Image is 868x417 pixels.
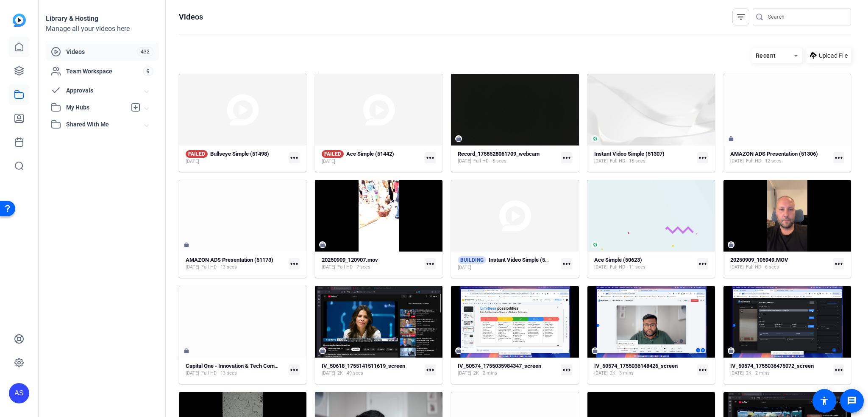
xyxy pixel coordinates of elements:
strong: IV_50618_1755141511619_screen [322,363,405,369]
span: [DATE] [594,264,608,271]
mat-icon: more_horiz [425,364,436,375]
mat-icon: more_horiz [833,258,844,269]
strong: Instant Video Simple (51307) [594,151,665,157]
mat-icon: more_horiz [289,364,300,375]
h1: Videos [179,12,203,22]
span: Full HD - 7 secs [337,264,370,271]
span: Full HD - 5 secs [473,158,506,165]
div: Manage all your videos here [46,24,159,34]
span: [DATE] [322,370,335,377]
strong: AMAZON ADS Presentation (51306) [730,151,818,157]
strong: IV_50574_1755036475072_screen [730,363,814,369]
span: [DATE] [730,158,744,165]
a: BUILDINGInstant Video Simple (51172)[DATE] [458,256,557,271]
span: Upload File [819,51,848,60]
a: Instant Video Simple (51307)[DATE]Full HD - 15 secs [594,151,694,165]
img: blue-gradient.svg [13,14,26,27]
strong: Bullseye Simple (51498) [210,151,269,157]
span: [DATE] [186,264,199,271]
button: Upload File [807,48,851,63]
span: Full HD - 11 secs [610,264,645,271]
strong: 20250909_120907.mov [322,257,378,263]
a: IV_50574_1755035984347_screen[DATE]2K - 2 mins [458,363,557,377]
mat-expansion-panel-header: Shared With Me [46,116,159,133]
span: Recent [756,52,776,59]
a: AMAZON ADS Presentation (51306)[DATE]Full HD - 12 secs [730,151,830,165]
mat-icon: more_horiz [561,152,572,163]
mat-icon: more_horiz [561,364,572,375]
strong: Ace Simple (50623) [594,257,642,263]
strong: Capital One - Innovation & Tech Communications Simple (50900) [186,363,342,369]
span: 2K - 49 secs [337,370,363,377]
strong: IV_50574_1755035984347_screen [458,363,541,369]
span: FAILED [322,150,344,158]
strong: IV_50574_1755036148426_screen [594,363,678,369]
span: 2K - 2 mins [746,370,770,377]
div: Library & Hosting [46,14,159,24]
mat-icon: accessibility [819,396,829,406]
span: Videos [66,48,137,56]
span: [DATE] [458,370,471,377]
strong: Record_1758528061709_webcam [458,151,540,157]
span: My Hubs [66,103,126,112]
span: [DATE] [458,264,471,271]
span: Full HD - 13 secs [201,264,237,271]
span: [DATE] [186,370,199,377]
span: [DATE] [594,370,608,377]
a: FAILEDAce Simple (51442)[DATE] [322,150,421,165]
mat-icon: more_horiz [561,258,572,269]
mat-icon: more_horiz [425,152,436,163]
strong: 20250909_105949.MOV [730,257,788,263]
input: Search [768,12,844,22]
span: Full HD - 13 secs [201,370,237,377]
mat-icon: more_horiz [289,152,300,163]
mat-icon: filter_list [736,12,746,22]
mat-icon: more_horiz [697,152,708,163]
span: [DATE] [458,158,471,165]
a: AMAZON ADS Presentation (51173)[DATE]Full HD - 13 secs [186,257,285,271]
span: Full HD - 12 secs [746,158,782,165]
strong: AMAZON ADS Presentation (51173) [186,257,273,263]
mat-icon: more_horiz [425,258,436,269]
span: 2K - 2 mins [473,370,497,377]
a: Record_1758528061709_webcam[DATE]Full HD - 5 secs [458,151,557,165]
a: Ace Simple (50623)[DATE]Full HD - 11 secs [594,257,694,271]
span: BUILDING [458,256,486,264]
span: Full HD - 6 secs [746,264,779,271]
mat-icon: more_horiz [289,258,300,269]
a: 20250909_120907.mov[DATE]Full HD - 7 secs [322,257,421,271]
span: [DATE] [730,264,744,271]
span: FAILED [186,150,208,158]
span: [DATE] [322,158,335,165]
mat-icon: message [847,396,857,406]
span: [DATE] [594,158,608,165]
span: 9 [143,67,153,76]
span: Full HD - 15 secs [610,158,645,165]
mat-icon: more_horiz [833,152,844,163]
span: [DATE] [322,264,335,271]
a: 20250909_105949.MOV[DATE]Full HD - 6 secs [730,257,830,271]
span: [DATE] [730,370,744,377]
a: FAILEDBullseye Simple (51498)[DATE] [186,150,285,165]
mat-icon: more_horiz [697,364,708,375]
span: 2K - 3 mins [610,370,634,377]
div: AS [9,383,29,403]
a: Capital One - Innovation & Tech Communications Simple (50900)[DATE]Full HD - 13 secs [186,363,285,377]
a: IV_50618_1755141511619_screen[DATE]2K - 49 secs [322,363,421,377]
span: 432 [137,47,153,56]
a: IV_50574_1755036475072_screen[DATE]2K - 2 mins [730,363,830,377]
span: Team Workspace [66,67,143,76]
mat-icon: more_horiz [697,258,708,269]
span: Shared With Me [66,120,145,129]
mat-expansion-panel-header: My Hubs [46,99,159,116]
strong: Ace Simple (51442) [346,151,394,157]
mat-expansion-panel-header: Approvals [46,82,159,99]
span: Approvals [66,86,145,95]
a: IV_50574_1755036148426_screen[DATE]2K - 3 mins [594,363,694,377]
mat-icon: more_horiz [833,364,844,375]
strong: Instant Video Simple (51172) [489,257,559,263]
span: [DATE] [186,158,199,165]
